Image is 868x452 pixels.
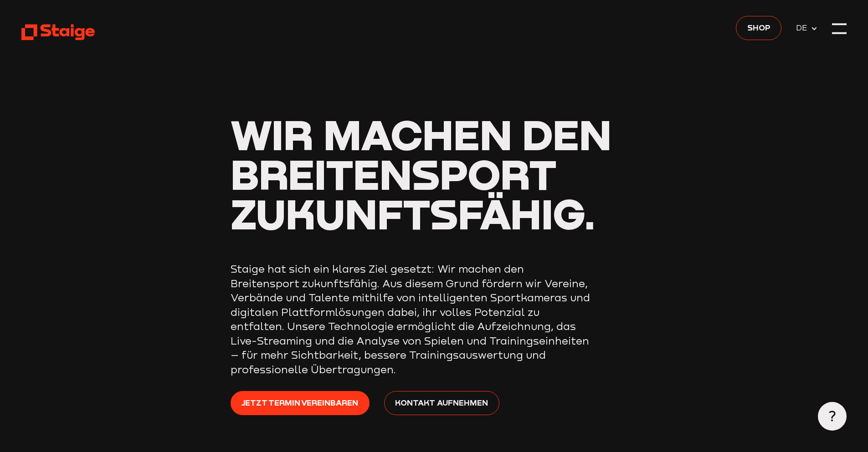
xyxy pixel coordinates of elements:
span: Jetzt Termin vereinbaren [241,396,358,409]
span: Wir machen den Breitensport zukunftsfähig. [231,109,611,238]
a: Kontakt aufnehmen [384,391,499,415]
span: Shop [747,21,770,34]
a: Shop [736,16,781,40]
a: Jetzt Termin vereinbaren [231,391,370,415]
span: Kontakt aufnehmen [395,396,488,409]
span: DE [796,21,811,34]
p: Staige hat sich ein klares Ziel gesetzt: Wir machen den Breitensport zukunftsfähig. Aus diesem Gr... [231,262,595,376]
